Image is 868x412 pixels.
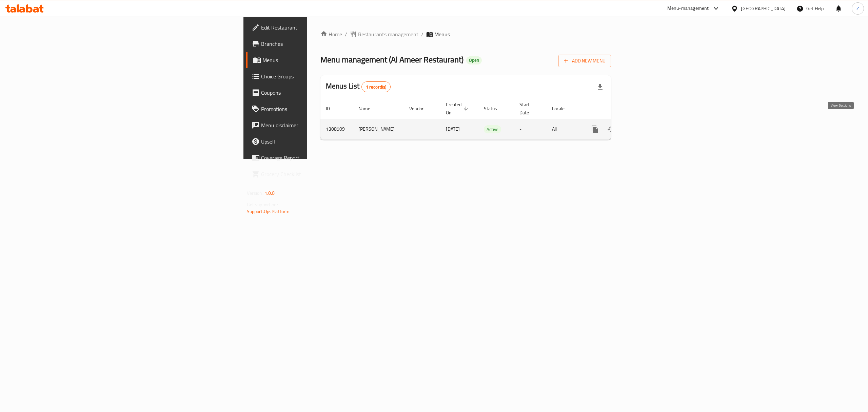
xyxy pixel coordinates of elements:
[484,105,506,113] span: Status
[246,101,389,117] a: Promotions
[261,40,383,48] span: Branches
[246,52,389,68] a: Menus
[246,68,389,85] a: Choice Groups
[564,57,606,65] span: Add New Menu
[264,189,275,198] span: 1.0.0
[446,125,460,133] span: [DATE]
[262,56,383,64] span: Menus
[362,84,391,90] span: 1 record(s)
[741,5,786,12] div: [GEOGRAPHIC_DATA]
[261,72,383,80] span: Choice Groups
[247,200,278,209] span: Get support on:
[261,154,383,162] span: Coverage Report
[246,36,389,52] a: Branches
[484,126,501,133] span: Active
[246,117,389,133] a: Menu disclaimer
[261,121,383,129] span: Menu disclaimer
[587,121,603,137] button: more
[581,98,657,119] th: Actions
[514,119,547,139] td: -
[446,100,470,117] span: Created On
[361,81,391,92] div: Total records count
[247,207,290,216] a: Support.OpsPlatform
[519,100,538,117] span: Start Date
[434,30,450,38] span: Menus
[246,19,389,36] a: Edit Restaurant
[247,189,263,198] span: Version:
[466,57,482,63] span: Open
[320,30,611,38] nav: breadcrumb
[358,105,379,113] span: Name
[421,30,423,38] li: /
[261,23,383,32] span: Edit Restaurant
[261,137,383,146] span: Upsell
[261,170,383,178] span: Grocery Checklist
[320,52,463,67] span: Menu management ( Al Ameer Restaurant )
[409,105,432,113] span: Vendor
[320,98,657,140] table: enhanced table
[552,105,573,113] span: Locale
[261,89,383,97] span: Coupons
[558,55,611,67] button: Add New Menu
[603,121,619,137] button: Change Status
[592,79,608,95] div: Export file
[246,85,389,101] a: Coupons
[667,4,709,13] div: Menu-management
[326,105,339,113] span: ID
[856,5,859,12] span: Z
[326,81,391,92] h2: Menus List
[466,56,482,64] div: Open
[547,119,581,139] td: All
[261,105,383,113] span: Promotions
[246,166,389,182] a: Grocery Checklist
[246,150,389,166] a: Coverage Report
[246,133,389,150] a: Upsell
